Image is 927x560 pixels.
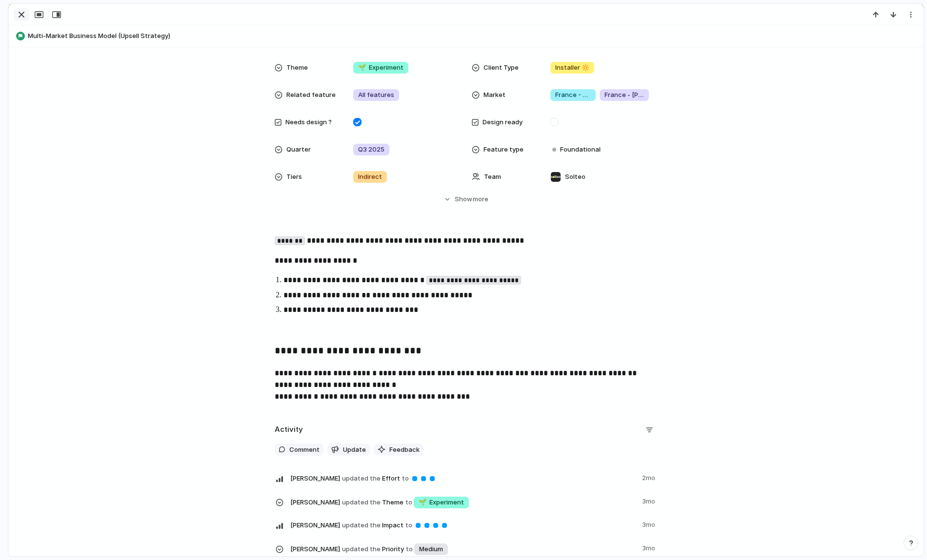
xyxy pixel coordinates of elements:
span: Feedback [389,445,420,455]
span: Show [455,194,472,204]
span: [PERSON_NAME] [290,521,340,530]
span: Solteo [565,172,585,182]
span: 3mo [642,495,657,506]
span: Multi-Market Business Model (Upsell Strategy) [28,31,919,41]
span: Experiment [358,63,403,73]
span: to [405,521,412,530]
span: Client Type [484,63,519,73]
button: Feedback [374,444,423,456]
span: Tiers [286,172,302,182]
span: Design ready [483,117,523,127]
button: Update [327,444,370,456]
span: Indirect [358,172,382,182]
span: France - Continentale 🇫🇷 [555,90,591,100]
button: Multi-Market Business Model (Upsell Strategy) [13,28,919,44]
span: Medium [419,544,443,554]
span: 2mo [642,471,657,483]
span: more [473,194,488,204]
span: Installer 🔆 [555,63,589,73]
span: to [406,544,413,554]
span: Update [343,445,366,455]
span: Comment [289,445,320,455]
span: 🌱 [419,498,426,506]
span: updated the [342,521,381,530]
button: Comment [275,444,323,456]
span: to [405,498,412,507]
span: updated the [342,544,381,554]
span: Theme [290,495,636,509]
span: Impact [290,518,636,532]
span: Needs design ? [285,117,332,127]
span: Q3 2025 [358,145,384,154]
h2: Activity [275,424,303,435]
span: All features [358,90,394,100]
span: to [402,474,409,483]
span: [PERSON_NAME] [290,498,340,507]
span: Market [484,90,505,100]
span: updated the [342,498,381,507]
span: updated the [342,474,381,483]
span: France - [PERSON_NAME] 🇫🇷 [605,90,644,100]
span: Effort [290,471,636,485]
span: [PERSON_NAME] [290,544,340,554]
span: Team [484,172,501,182]
button: Showmore [275,191,657,208]
span: 3mo [642,541,657,553]
span: Priority [290,541,636,556]
span: Theme [286,63,308,73]
span: 3mo [642,518,657,530]
span: [PERSON_NAME] [290,474,340,483]
span: Feature type [484,145,524,154]
span: Quarter [286,145,311,154]
span: Foundational [560,145,601,154]
span: 🌱 [358,63,366,71]
span: Related feature [286,90,336,100]
span: Experiment [419,498,464,507]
